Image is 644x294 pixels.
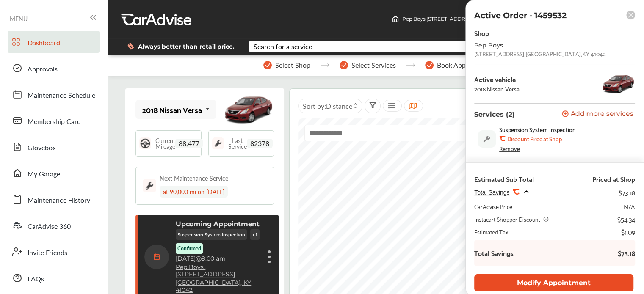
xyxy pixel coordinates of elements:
[127,43,134,50] img: dollor_label_vector.a70140d1.svg
[8,31,100,53] a: Dashboard
[28,116,81,127] span: Membership Card
[142,105,202,114] div: 2018 Nissan Versa
[160,174,228,182] div: Next Maintenance Service
[275,61,310,69] span: Select Shop
[202,255,226,262] span: 9:00 am
[223,91,274,129] img: mobile_12402_st0640_046.jpg
[392,16,399,22] img: header-home-logo.8d720a4f.svg
[28,90,95,101] span: Maintenance Schedule
[144,245,169,269] img: calendar-icon.35d1de04.svg
[303,101,352,111] span: Sort by :
[176,229,247,240] p: Suspension System Inspection
[254,43,312,50] div: Search for a service
[143,179,156,192] img: maintenance_logo
[474,228,508,236] div: Estimated Tax
[340,61,348,69] img: stepper-checkmark.b5569197.svg
[592,175,635,183] div: Priced at Shop
[610,249,635,257] b: $73.18
[507,135,561,142] b: Discount Price at Shop
[8,57,100,79] a: Approvals
[28,143,56,154] span: Glovebox
[28,38,60,49] span: Dashboard
[562,110,633,118] button: Add more services
[28,169,60,180] span: My Garage
[8,83,100,105] a: Maintenance Schedule
[28,274,44,285] span: FAQs
[8,136,100,158] a: Glovebox
[474,11,567,20] p: Active Order - 1459532
[247,139,273,148] span: 82378
[28,221,71,232] span: CarAdvise 360
[10,15,28,22] span: MENU
[212,137,224,149] img: maintenance_logo
[28,247,67,258] span: Invite Friends
[474,175,534,183] div: Estimated Sub Total
[478,130,496,148] img: default_wrench_icon.d1a43860.svg
[8,162,100,184] a: My Garage
[621,228,635,236] div: $1.09
[624,202,635,211] div: N/A
[160,186,228,198] div: at 90,000 mi on [DATE]
[474,249,514,257] b: Total Savings
[437,61,493,69] span: Book Appointment
[28,64,58,75] span: Approvals
[196,255,202,262] span: @
[8,110,100,132] a: Membership Card
[474,215,540,223] div: Instacart Shopper Discount
[406,63,415,67] img: stepper-arrow.e24c07c6.svg
[176,220,260,228] p: Upcoming Appointment
[8,241,100,263] a: Invite Friends
[263,61,272,69] img: stepper-checkmark.b5569197.svg
[617,215,635,223] div: $54.34
[321,63,329,67] img: stepper-arrow.e24c07c6.svg
[562,110,635,118] a: Add more services
[177,245,201,252] p: Confirmed
[351,61,396,69] span: Select Services
[474,110,515,118] p: Services (2)
[8,188,100,210] a: Maintenance History
[474,42,610,49] div: Pep Boys
[474,50,606,57] div: [STREET_ADDRESS] , [GEOGRAPHIC_DATA] , KY 41042
[326,101,352,111] span: Distance
[474,75,520,83] div: Active vehicle
[474,85,520,92] div: 2018 Nissan Versa
[8,214,100,236] a: CarAdvise 360
[176,264,260,278] a: Pep Boys ,[STREET_ADDRESS]
[8,267,100,289] a: FAQs
[474,202,512,211] div: CarAdvise Price
[155,137,175,149] span: Current Mileage
[176,279,260,294] a: [GEOGRAPHIC_DATA], KY 41042
[601,71,635,96] img: 12402_st0640_046.jpg
[474,27,489,38] div: Shop
[499,145,520,152] div: Remove
[402,16,555,22] span: Pep Boys , [STREET_ADDRESS] [GEOGRAPHIC_DATA] , KY 41042
[228,137,247,149] span: Last Service
[474,274,633,291] button: Modify Appointment
[425,61,434,69] img: stepper-checkmark.b5569197.svg
[28,195,90,206] span: Maintenance History
[499,126,576,133] span: Suspension System Inspection
[176,255,196,262] span: [DATE]
[571,110,633,118] span: Add more services
[139,137,151,149] img: steering_logo
[250,229,260,240] p: + 1
[474,189,509,196] span: Total Savings
[619,187,635,198] div: $73.18
[175,139,203,148] span: 88,477
[138,44,235,49] span: Always better than retail price.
